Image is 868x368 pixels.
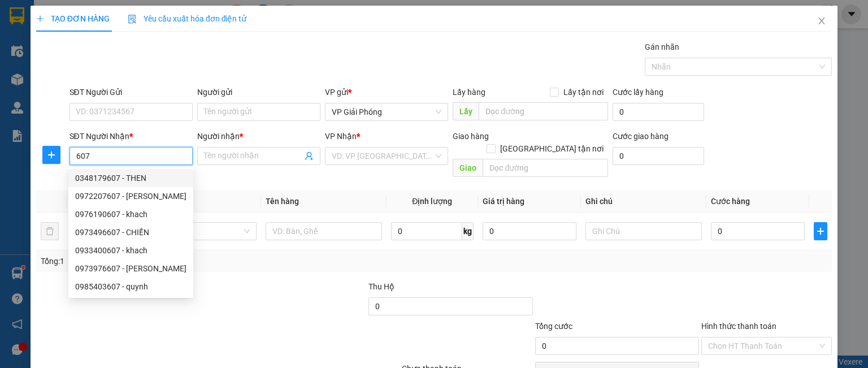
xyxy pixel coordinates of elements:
[645,42,679,51] label: Gán nhãn
[806,6,837,37] button: Close
[453,102,479,120] span: Lấy
[613,88,663,97] label: Cước lấy hàng
[75,226,186,239] div: 0973496607 - CHIẾN
[453,132,489,141] span: Giao hàng
[68,169,193,187] div: 0348179607 - THEN
[483,159,608,177] input: Dọc đường
[479,102,608,120] input: Dọc đường
[266,222,382,240] input: VD: Bàn, Ghế
[68,223,193,241] div: 0973496607 - CHIẾN
[42,146,60,164] button: plus
[462,222,474,240] span: kg
[75,190,186,202] div: 0972207607 - [PERSON_NAME]
[453,88,485,97] span: Lấy hàng
[368,282,394,291] span: Thu Hộ
[817,16,826,25] span: close
[412,197,452,206] span: Định lượng
[535,322,572,331] span: Tổng cước
[68,187,193,205] div: 0972207607 - TƯỜNG VY
[41,222,59,240] button: delete
[496,142,608,155] span: [GEOGRAPHIC_DATA] tận nơi
[814,227,827,236] span: plus
[483,222,576,240] input: 0
[613,103,704,121] input: Cước lấy hàng
[36,15,44,23] span: plus
[585,222,702,240] input: Ghi Chú
[41,255,336,267] div: Tổng: 1
[613,132,669,141] label: Cước giao hàng
[453,159,483,177] span: Giao
[146,223,249,240] span: Khác
[305,151,314,161] span: user-add
[68,205,193,223] div: 0976190607 - khach
[197,130,320,142] div: Người nhận
[332,103,441,120] span: VP Giải Phóng
[36,14,110,23] span: TẠO ĐƠN HÀNG
[613,147,704,165] input: Cước giao hàng
[68,259,193,278] div: 0973976607 - Linh
[581,191,706,213] th: Ghi chú
[325,132,357,141] span: VP Nhận
[68,241,193,259] div: 0933400607 - khach
[43,150,60,159] span: plus
[325,86,448,98] div: VP gửi
[75,280,186,293] div: 0985403607 - quynh
[128,15,137,24] img: icon
[197,86,320,98] div: Người gửi
[711,197,750,206] span: Cước hàng
[483,197,524,206] span: Giá trị hàng
[75,262,186,275] div: 0973976607 - [PERSON_NAME]
[75,244,186,257] div: 0933400607 - khach
[559,86,608,98] span: Lấy tận nơi
[75,172,186,184] div: 0348179607 - THEN
[68,278,193,296] div: 0985403607 - quynh
[128,14,247,23] span: Yêu cầu xuất hóa đơn điện tử
[70,86,193,98] div: SĐT Người Gửi
[70,130,193,142] div: SĐT Người Nhận
[814,222,827,240] button: plus
[75,208,186,220] div: 0976190607 - khach
[701,322,776,331] label: Hình thức thanh toán
[266,197,299,206] span: Tên hàng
